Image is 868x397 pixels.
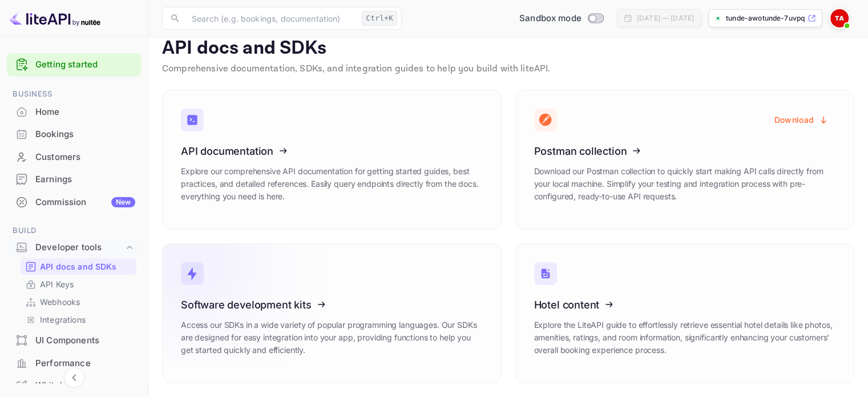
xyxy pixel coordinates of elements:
[7,191,141,212] a: CommissionNew
[7,101,141,123] div: Home
[7,53,141,77] div: Getting started
[7,352,141,374] a: Performance
[21,258,136,275] div: API docs and SDKs
[7,169,141,191] div: Earnings
[534,319,836,356] p: Explore the LiteAPI guide to effortlessly retrieve essential hotel details like photos, amenities...
[35,173,135,186] div: Earnings
[9,9,100,27] img: LiteAPI logo
[534,145,836,157] h3: Postman collection
[35,106,135,119] div: Home
[25,260,132,272] a: API docs and SDKs
[25,314,132,326] a: Integrations
[40,278,74,290] p: API Keys
[21,311,136,328] div: Integrations
[25,296,132,308] a: Webhooks
[64,367,84,388] button: Collapse navigation
[25,278,132,290] a: API Keys
[21,294,136,310] div: Webhooks
[7,375,141,396] a: Whitelabel
[7,146,141,169] div: Customers
[35,58,135,71] a: Getting started
[7,123,141,146] div: Bookings
[637,13,694,23] div: [DATE] — [DATE]
[35,357,135,370] div: Performance
[35,379,135,392] div: Whitelabel
[534,299,836,311] h3: Hotel content
[726,13,805,23] p: tunde-awotunde-7uvpq.n...
[181,145,483,157] h3: API documentation
[7,330,141,352] div: UI Components
[111,197,135,207] div: New
[7,88,141,101] span: Business
[7,146,141,167] a: Customers
[7,123,141,145] a: Bookings
[21,276,136,292] div: API Keys
[7,169,141,190] a: Earnings
[40,260,117,272] p: API docs and SDKs
[162,243,502,383] a: Software development kitsAccess our SDKs in a wide variety of popular programming languages. Our ...
[7,224,141,237] span: Build
[519,12,582,25] span: Sandbox mode
[534,165,836,203] p: Download our Postman collection to quickly start making API calls directly from your local machin...
[162,37,854,60] p: API docs and SDKs
[7,352,141,375] div: Performance
[35,334,135,347] div: UI Components
[40,296,80,308] p: Webhooks
[35,241,124,254] div: Developer tools
[515,243,855,383] a: Hotel contentExplore the LiteAPI guide to effortlessly retrieve essential hotel details like phot...
[515,12,608,25] div: Switch to Production mode
[181,165,483,203] p: Explore our comprehensive API documentation for getting started guides, best practices, and detai...
[185,7,357,30] input: Search (e.g. bookings, documentation)
[162,90,502,230] a: API documentationExplore our comprehensive API documentation for getting started guides, best pra...
[7,191,141,214] div: CommissionNew
[7,238,141,258] div: Developer tools
[35,151,135,164] div: Customers
[162,62,854,76] p: Comprehensive documentation, SDKs, and integration guides to help you build with liteAPI.
[7,101,141,122] a: Home
[830,9,849,27] img: Tunde Awotunde
[40,314,86,326] p: Integrations
[768,109,835,131] button: Download
[35,196,135,209] div: Commission
[7,330,141,351] a: UI Components
[35,128,135,141] div: Bookings
[362,11,397,26] div: Ctrl+K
